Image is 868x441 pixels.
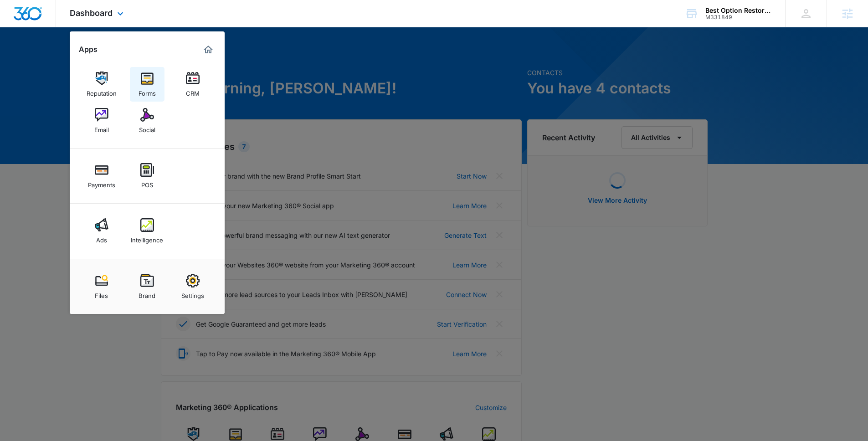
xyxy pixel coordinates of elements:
a: Settings [175,269,210,304]
a: Social [130,103,164,138]
div: account name [705,7,772,14]
a: Email [84,103,119,138]
div: Intelligence [131,232,163,244]
div: POS [141,177,153,189]
div: account id [705,14,772,21]
a: CRM [175,67,210,102]
span: Dashboard [70,8,113,18]
a: Payments [84,159,119,193]
a: Forms [130,67,164,102]
a: Files [84,269,119,304]
a: Reputation [84,67,119,102]
a: Ads [84,214,119,248]
div: Reputation [87,85,117,97]
div: Settings [181,287,204,299]
div: Ads [96,232,107,244]
a: Intelligence [130,214,164,248]
div: Payments [88,177,115,189]
h2: Apps [79,45,98,54]
div: CRM [186,85,200,97]
a: POS [130,159,164,193]
div: Email [94,122,109,133]
div: Forms [139,85,156,97]
div: Brand [139,287,155,299]
div: Files [95,287,108,299]
div: Social [139,122,155,133]
a: Brand [130,269,164,304]
a: Marketing 360® Dashboard [201,42,216,57]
